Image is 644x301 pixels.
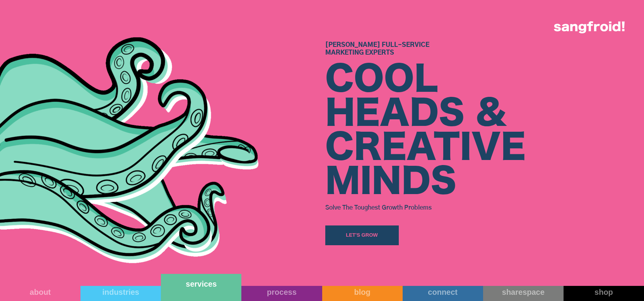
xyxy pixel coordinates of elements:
a: connect [403,286,483,301]
div: industries [80,287,161,297]
div: Let's Grow [346,231,378,239]
a: blog [322,286,403,301]
a: services [161,274,241,301]
a: industries [80,286,161,301]
img: logo [554,21,625,33]
a: Let's Grow [325,225,399,245]
div: services [161,279,241,289]
a: process [241,286,322,301]
a: privacy policy [301,146,323,151]
div: process [241,287,322,297]
div: blog [322,287,403,297]
div: shop [564,287,644,297]
a: sharespace [483,286,564,301]
div: connect [403,287,483,297]
a: shop [564,286,644,301]
div: sharespace [483,287,564,297]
